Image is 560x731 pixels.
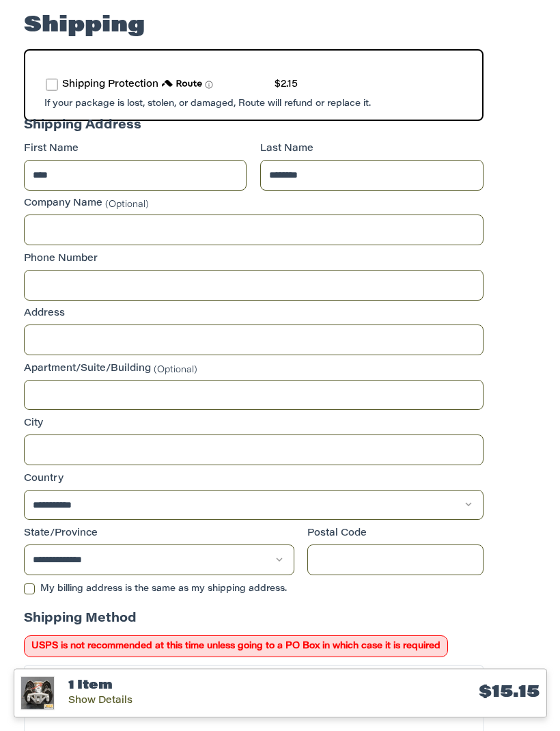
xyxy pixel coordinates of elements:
[24,584,484,595] label: My billing address is the same as my shipping address.
[105,201,149,210] small: (Optional)
[205,81,213,89] span: Learn more
[24,197,484,212] label: Company Name
[46,72,462,100] div: route shipping protection selector element
[24,143,247,157] label: First Name
[275,79,298,93] div: $2.15
[260,143,484,157] label: Last Name
[44,100,371,109] span: If your package is lost, stolen, or damaged, Route will refund or replace it.
[24,527,294,542] label: State/Province
[21,677,54,710] img: Tangent ~ HO Scale ~ 70-Ton Gould Plain Bearing Caboose Trucks w/ Power Pickup molded in Gray Tru...
[24,473,484,487] label: Country
[62,81,158,90] span: Shipping Protection
[24,417,484,432] label: City
[307,527,484,542] label: Postal Code
[154,365,197,374] small: (Optional)
[304,682,540,704] h3: $15.15
[68,696,132,706] a: Show Details
[24,363,484,377] label: Apartment/Suite/Building
[24,13,145,40] h2: Shipping
[24,636,448,658] span: USPS is not recommended at this time unless going to a PO Box in which case it is required
[24,307,484,322] label: Address
[68,678,304,694] h3: 1 Item
[24,611,137,636] legend: Shipping Method
[24,118,141,143] legend: Shipping Address
[24,253,484,267] label: Phone Number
